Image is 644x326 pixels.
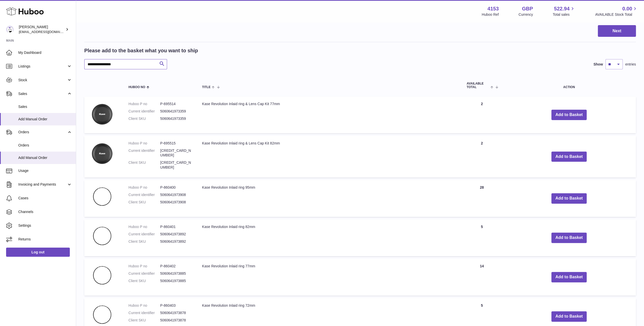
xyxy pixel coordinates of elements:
[593,62,603,67] label: Show
[18,155,72,160] span: Add Manual Order
[160,116,192,121] dd: 5060641973359
[160,279,192,283] dd: 5060641973885
[461,180,502,217] td: 28
[89,224,115,250] img: Kase Revolution Inlaid ring 82mm
[128,303,160,308] dt: Huboo P no
[551,110,587,120] button: Add to Basket
[6,248,70,257] a: Log out
[89,141,115,166] img: Kase Revolution Inlaid ring & Lens Cap Kit 82mm
[551,311,587,322] button: Add to Basket
[551,152,587,162] button: Add to Basket
[18,91,67,96] span: Sales
[160,303,192,308] dd: P-860403
[19,30,75,34] span: [EMAIL_ADDRESS][DOMAIN_NAME]
[128,148,160,158] dt: Current identifier
[197,180,461,217] td: Kase Revolution Inlaid ring 95mm
[202,86,210,89] span: Title
[522,5,533,12] strong: GBP
[553,5,575,17] a: 522.94 Total sales
[18,50,72,55] span: My Dashboard
[84,47,198,54] h2: Please add to the basket what you want to ship
[598,25,636,37] button: Next
[128,311,160,315] dt: Current identifier
[482,12,499,17] div: Huboo Ref
[18,78,67,83] span: Stock
[197,259,461,296] td: Kase Revolution Inlaid ring 77mm
[6,26,14,33] img: sales@kasefilters.com
[160,148,192,158] dd: [CREDIT_CARD_NUMBER]
[160,192,192,197] dd: 5060641973908
[18,196,72,201] span: Cases
[128,160,160,170] dt: Client SKU
[160,271,192,276] dd: 5060641973885
[197,219,461,256] td: Kase Revolution Inlaid ring 82mm
[18,237,72,242] span: Returns
[595,12,638,17] span: AVAILABLE Stock Total
[160,239,192,244] dd: 5060641973892
[128,192,160,197] dt: Current identifier
[160,160,192,170] dd: [CREDIT_CARD_NUMBER]
[89,185,115,210] img: Kase Revolution Inlaid ring 95mm
[89,264,115,289] img: Kase Revolution Inlaid ring 77mm
[18,117,72,122] span: Add Manual Order
[128,141,160,146] dt: Huboo P no
[502,77,636,94] th: Action
[625,62,636,67] span: entries
[128,264,160,269] dt: Huboo P no
[487,5,499,12] strong: 4153
[18,209,72,214] span: Channels
[128,232,160,237] dt: Current identifier
[160,264,192,269] dd: P-860402
[19,25,64,34] div: [PERSON_NAME]
[128,224,160,229] dt: Huboo P no
[160,102,192,106] dd: P-695514
[461,136,502,177] td: 2
[18,143,72,148] span: Orders
[461,259,502,296] td: 14
[595,5,638,17] a: 0.00 AVAILABLE Stock Total
[467,82,489,89] span: AVAILABLE Total
[128,185,160,190] dt: Huboo P no
[551,193,587,204] button: Add to Basket
[551,272,587,282] button: Add to Basket
[128,86,145,89] span: Huboo no
[128,271,160,276] dt: Current identifier
[128,102,160,106] dt: Huboo P no
[18,104,72,109] span: Sales
[128,239,160,244] dt: Client SKU
[160,185,192,190] dd: P-860400
[461,96,502,133] td: 2
[18,182,67,187] span: Invoicing and Payments
[18,130,67,135] span: Orders
[18,64,67,69] span: Listings
[128,200,160,205] dt: Client SKU
[160,232,192,237] dd: 5060641973892
[553,12,575,17] span: Total sales
[128,116,160,121] dt: Client SKU
[160,224,192,229] dd: P-860401
[160,311,192,315] dd: 5060641973878
[160,109,192,114] dd: 5060641973359
[160,200,192,205] dd: 5060641973908
[197,96,461,133] td: Kase Revolution Inlaid ring & Lens Cap Kit 77mm
[551,233,587,243] button: Add to Basket
[554,5,569,12] span: 522.94
[622,5,632,12] span: 0.00
[160,141,192,146] dd: P-695515
[461,219,502,256] td: 5
[128,279,160,283] dt: Client SKU
[197,136,461,177] td: Kase Revolution Inlaid ring & Lens Cap Kit 82mm
[519,12,533,17] div: Currency
[18,168,72,173] span: Usage
[128,318,160,323] dt: Client SKU
[160,318,192,323] dd: 5060641973878
[18,223,72,228] span: Settings
[128,109,160,114] dt: Current identifier
[89,102,115,127] img: Kase Revolution Inlaid ring & Lens Cap Kit 77mm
